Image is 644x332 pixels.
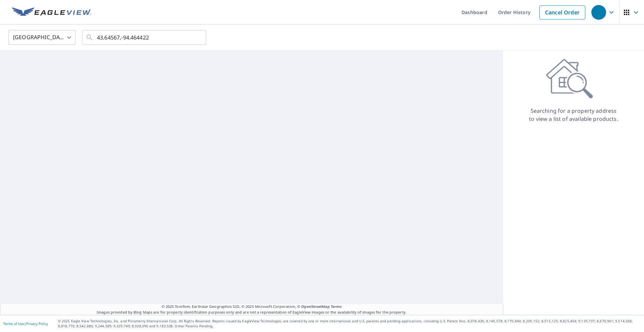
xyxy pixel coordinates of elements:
[12,7,91,17] img: EV Logo
[539,5,585,19] a: Cancel Order
[3,322,48,326] p: |
[301,304,329,309] a: OpenStreetMap
[3,321,24,326] a: Terms of Use
[58,319,641,329] p: © 2025 Eagle View Technologies, Inc. and Pictometry International Corp. All Rights Reserved. Repo...
[26,321,48,326] a: Privacy Policy
[8,28,75,47] div: [GEOGRAPHIC_DATA]
[331,304,342,309] a: Terms
[97,28,193,47] input: Search by address or latitude-longitude
[529,107,619,123] p: Searching for a property address to view a list of available products.
[162,304,342,310] span: © 2025 TomTom, Earthstar Geographics SIO, © 2025 Microsoft Corporation, ©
